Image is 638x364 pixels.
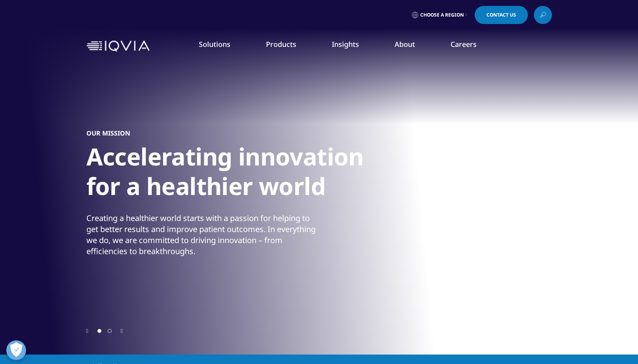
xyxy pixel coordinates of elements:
div: Previous slide [86,327,88,334]
a: Solutions [199,39,230,49]
span: Contact Us [486,13,516,17]
a: Contact Us [475,6,528,24]
a: About [395,39,415,49]
a: Careers [451,39,477,49]
h1: Accelerating innovation for a healthier world [86,142,382,206]
img: IQVIA Healthcare Information Technology and Pharma Clinical Research Company [86,41,150,52]
div: Next slide [121,327,123,334]
a: Products [266,39,296,49]
div: Creating a healthier world starts with a passion for helping to get better results and improve pa... [86,213,317,257]
span: Go to slide 1 [97,329,101,333]
span: Go to slide 2 [108,329,112,333]
nav: Primary [153,28,552,65]
h5: OUR MISSION [86,129,130,137]
div: 1 / 2 [86,59,552,327]
button: Open Preferences [6,340,26,360]
span: Choose a Region [420,12,464,18]
a: Insights [332,39,359,49]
